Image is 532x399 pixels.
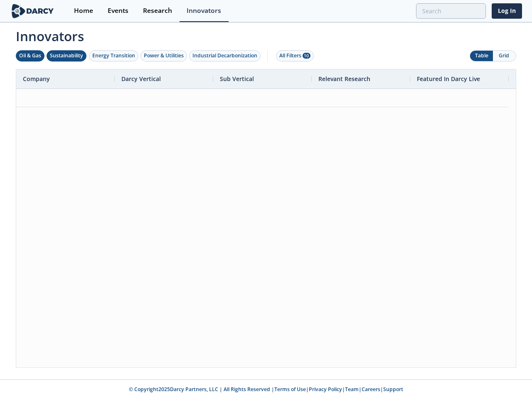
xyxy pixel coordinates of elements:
[92,52,135,59] div: Energy Transition
[362,386,380,393] a: Careers
[276,50,314,62] button: All Filters 10
[89,50,138,62] button: Energy Transition
[121,75,161,83] span: Darcy Vertical
[470,51,493,61] button: Table
[12,386,520,393] p: © Copyright 2025 Darcy Partners, LLC | All Rights Reserved | | | | |
[383,386,403,393] a: Support
[309,386,342,393] a: Privacy Policy
[23,75,50,83] span: Company
[19,52,41,59] div: Oil & Gas
[279,52,310,59] div: All Filters
[192,52,257,59] div: Industrial Decarbonization
[10,4,55,18] img: logo-wide.svg
[318,75,370,83] span: Relevant Research
[189,50,261,62] button: Industrial Decarbonization
[345,386,359,393] a: Team
[143,7,172,14] div: Research
[274,386,306,393] a: Terms of Use
[108,7,128,14] div: Events
[50,52,83,59] div: Sustainability
[220,75,254,83] span: Sub Vertical
[10,23,522,46] span: Innovators
[493,51,516,61] button: Grid
[492,3,522,19] a: Log In
[187,7,221,14] div: Innovators
[303,53,310,59] span: 10
[144,52,184,59] div: Power & Utilities
[140,50,187,62] button: Power & Utilities
[416,3,486,19] input: Advanced Search
[417,75,480,83] span: Featured In Darcy Live
[74,7,93,14] div: Home
[16,50,44,62] button: Oil & Gas
[47,50,86,62] button: Sustainability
